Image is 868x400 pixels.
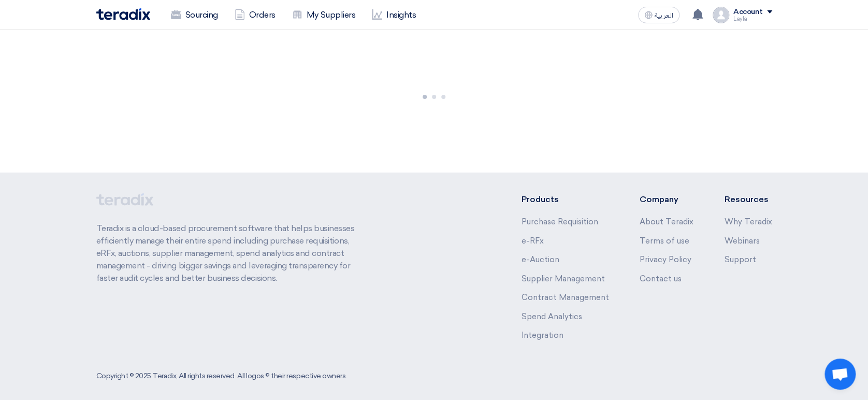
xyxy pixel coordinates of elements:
[521,312,582,321] a: Spend Analytics
[226,4,284,26] a: Orders
[638,7,679,23] button: العربية
[521,193,609,206] li: Products
[640,255,691,264] a: Privacy Policy
[640,193,693,206] li: Company
[96,8,150,20] img: Teradix logo
[725,255,756,264] a: Support
[824,359,856,390] div: Open chat
[725,217,772,226] a: Why Teradix
[521,255,559,264] a: e-Auction
[725,236,760,246] a: Webinars
[655,12,673,19] span: العربية
[521,236,543,246] a: e-RFx
[163,4,226,26] a: Sourcing
[733,16,772,22] div: Layla
[521,217,598,226] a: Purchase Requisition
[284,4,364,26] a: My Suppliers
[521,331,563,340] a: Integration
[521,293,609,302] a: Contract Management
[96,222,367,284] p: Teradix is a cloud-based procurement software that helps businesses efficiently manage their enti...
[640,217,693,226] a: About Teradix
[640,236,689,246] a: Terms of use
[364,4,424,26] a: Insights
[713,7,729,23] img: profile_test.png
[640,274,682,283] a: Contact us
[725,193,772,206] li: Resources
[96,370,347,381] div: Copyright © 2025 Teradix, All rights reserved. All logos © their respective owners.
[521,274,604,283] a: Supplier Management
[733,8,763,17] div: Account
